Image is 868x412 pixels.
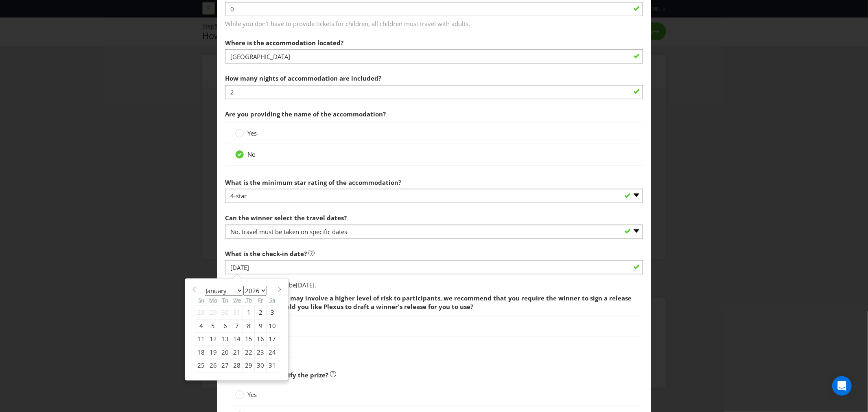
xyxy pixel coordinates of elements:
[267,333,278,346] div: 17
[195,319,207,332] div: 4
[219,333,231,346] div: 13
[231,306,243,319] div: 31
[207,306,219,319] div: 29
[198,296,204,304] abbr: Sunday
[207,333,219,346] div: 12
[243,333,255,346] div: 15
[207,346,219,359] div: 19
[225,17,643,28] span: While you don't have to provide tickets for children, all children must travel with adults.
[255,306,267,319] div: 2
[195,306,207,319] div: 28
[832,376,852,396] div: Open Intercom Messenger
[243,346,255,359] div: 22
[195,333,207,346] div: 11
[225,110,386,118] span: Are you providing the name of the accommodation?
[267,319,278,332] div: 10
[225,294,632,311] span: Given that this prize may involve a higher level of risk to participants, we recommend that you r...
[225,250,307,258] span: What is the check-in date?
[225,214,347,222] span: Can the winner select the travel dates?
[225,74,381,82] span: How many nights of accommodation are included?
[195,346,207,359] div: 18
[231,359,243,372] div: 28
[255,333,267,346] div: 16
[243,359,255,372] div: 29
[207,359,219,372] div: 26
[225,178,401,186] span: What is the minimum star rating of the accommodation?
[255,319,267,332] div: 9
[207,319,219,332] div: 5
[246,296,252,304] abbr: Thursday
[267,346,278,359] div: 24
[231,346,243,359] div: 21
[267,306,278,319] div: 3
[243,319,255,332] div: 8
[231,319,243,332] div: 7
[269,296,275,304] abbr: Saturday
[296,281,315,289] span: [DATE]
[225,260,643,274] input: DD/MM/YY
[195,359,207,372] div: 25
[247,390,257,399] span: Yes
[219,306,231,319] div: 30
[219,319,231,332] div: 6
[267,359,278,372] div: 31
[243,306,255,319] div: 1
[222,296,228,304] abbr: Tuesday
[225,39,343,47] span: Where is the accommodation located?
[233,296,241,304] abbr: Wednesday
[255,359,267,372] div: 30
[315,281,316,289] span: .
[258,296,263,304] abbr: Friday
[209,296,217,304] abbr: Monday
[231,333,243,346] div: 14
[255,346,267,359] div: 23
[247,129,257,137] span: Yes
[219,346,231,359] div: 20
[219,359,231,372] div: 27
[247,150,256,158] span: No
